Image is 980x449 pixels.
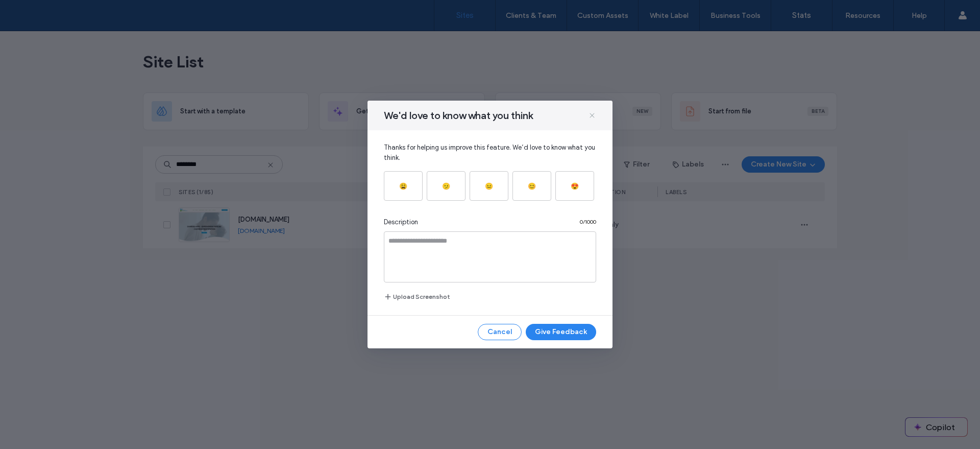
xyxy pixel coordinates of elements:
[442,182,450,190] div: 🫤
[23,7,44,16] span: Help
[571,182,579,190] div: 😍
[384,291,450,303] button: Upload Screenshot
[580,218,596,226] span: 0 / 1000
[384,143,596,163] span: Thanks for helping us improve this feature. We’d love to know what you think.
[399,182,407,190] div: 😩
[478,324,522,340] button: Cancel
[526,324,596,340] button: Give Feedback
[485,182,493,190] div: 😐
[384,217,418,227] span: Description
[528,182,536,190] div: 😊
[384,109,533,122] span: We'd love to know what you think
